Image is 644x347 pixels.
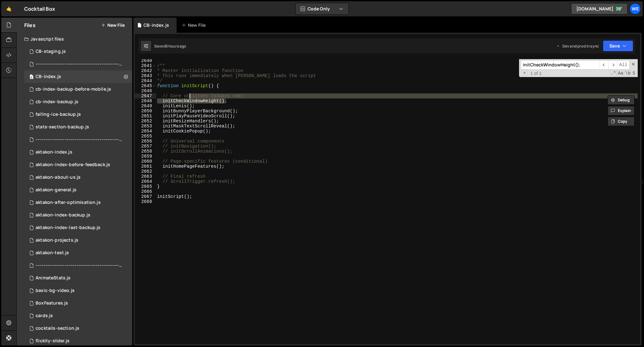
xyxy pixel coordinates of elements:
div: 12094/44521.js [24,171,132,184]
div: aktakon-general.js [36,187,76,193]
div: flickity-slider.js [36,338,70,344]
div: 12094/47546.js [24,58,134,70]
div: 12094/46983.js [24,159,132,171]
div: 12094/45381.js [24,247,132,259]
button: Save [603,40,633,52]
div: 2668 [135,199,156,204]
div: 2648 [135,98,156,104]
div: 12094/30498.js [24,272,132,284]
div: 2659 [135,154,156,159]
div: 12094/47253.js [24,108,132,121]
div: 2663 [135,174,156,179]
button: New File [101,23,125,28]
div: --------------------------------------------------------------------------------.js [36,61,122,67]
input: Search for [521,60,600,70]
span: Alt-Enter [617,60,630,70]
div: 12094/43364.js [24,146,132,159]
span: Search In Selection [632,70,636,76]
div: 12094/47254.js [24,121,132,133]
div: 2640 [135,58,156,63]
div: New File [182,22,208,28]
div: 12094/36058.js [24,284,132,297]
div: aktakon-index-before-feedback.js [36,162,110,168]
span: ​ [608,60,617,70]
div: cb-index-backup.js [36,99,78,105]
span: 0 [30,75,33,80]
div: aktakon-index-last-backup.js [36,225,100,231]
span: RegExp Search [610,70,617,76]
span: 1 of 1 [528,71,544,76]
div: 12094/30497.js [24,297,132,310]
div: 2650 [135,109,156,114]
div: 2657 [135,144,156,149]
div: falling-ice-backup.js [36,112,81,117]
div: 2652 [135,119,156,124]
div: aktakon-after-optimisation.js [36,200,101,205]
div: cards.js [36,313,53,319]
div: 2655 [135,134,156,139]
div: 12094/46847.js [24,96,132,108]
div: 2666 [135,189,156,194]
div: aktakon-test.js [36,250,69,256]
div: 12094/46147.js [24,196,132,209]
div: 2644 [135,78,156,83]
div: aktakon-index.js [36,149,72,155]
button: Explain [607,106,635,115]
span: CaseSensitive Search [617,70,624,76]
div: 2653 [135,124,156,129]
span: Toggle Replace mode [521,70,528,76]
div: 2662 [135,169,156,174]
div: 12094/44174.js [24,209,132,221]
div: aktakon-index-backup.js [36,212,90,218]
div: stats-section-backup.js [36,124,89,130]
div: aktakon-about-us.js [36,175,81,180]
div: 6 hours ago [166,43,186,49]
div: ----------------------------------------------------------------.js [36,137,122,143]
div: Cocktail Box [24,5,55,13]
div: 12094/44389.js [24,234,132,247]
div: 12094/47451.js [24,83,132,96]
div: 2664 [135,179,156,184]
div: 2643 [135,73,156,78]
div: 2658 [135,149,156,154]
div: 12094/46985.js [24,259,134,272]
div: 12094/45380.js [24,184,132,196]
div: 12094/46486.js [24,70,132,83]
button: Code Only [296,3,348,14]
div: basic-bg-video.js [36,288,75,294]
div: 12094/44999.js [24,221,132,234]
div: CB-index.js [144,22,169,28]
div: 12094/46984.js [24,133,134,146]
div: 2661 [135,164,156,169]
div: AnimateStats.js [36,275,71,281]
div: CB-staging.js [36,49,66,54]
div: 12094/47545.js [24,45,132,58]
div: 2642 [135,68,156,73]
div: 2649 [135,104,156,109]
a: We [630,3,641,14]
div: cb-index-backup-before-mobile.js [36,87,111,92]
h2: Files [24,22,36,29]
div: ----------------------------------------------------------------------------------------.js [36,263,122,268]
span: ​ [600,60,608,70]
div: 2665 [135,184,156,189]
div: cocktails-section.js [36,326,79,331]
div: 2646 [135,88,156,93]
div: 2667 [135,194,156,199]
div: 2660 [135,159,156,164]
a: [DOMAIN_NAME] [571,3,628,14]
div: aktakon-projects.js [36,238,78,243]
button: Debug [607,95,635,105]
div: 2641 [135,63,156,68]
div: 2651 [135,114,156,119]
a: 🤙 [1,1,17,16]
div: Saved [154,43,186,49]
div: 12094/36060.js [24,322,132,335]
div: 12094/34793.js [24,310,132,322]
div: CB-index.js [36,74,61,80]
div: 2654 [135,129,156,134]
span: Whole Word Search [624,70,631,76]
div: 2647 [135,93,156,98]
div: BoxFeatures.js [36,300,68,306]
